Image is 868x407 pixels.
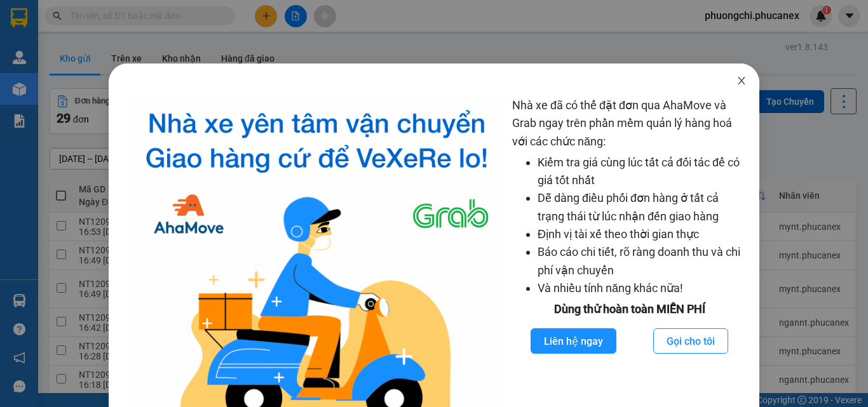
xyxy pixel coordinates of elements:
li: Và nhiều tính năng khác nữa! [538,279,747,297]
li: Dễ dàng điều phối đơn hàng ở tất cả trạng thái từ lúc nhận đến giao hàng [538,189,747,225]
span: close [736,76,747,86]
li: Báo cáo chi tiết, rõ ràng doanh thu và chi phí vận chuyển [538,243,747,279]
button: Close [724,63,759,99]
span: Gọi cho tôi [667,333,715,349]
li: Định vị tài xế theo thời gian thực [538,225,747,243]
button: Liên hệ ngay [531,328,616,354]
div: Dùng thử hoàn toàn MIỄN PHÍ [512,300,747,318]
span: Liên hệ ngay [544,333,603,349]
li: Kiểm tra giá cùng lúc tất cả đối tác để có giá tốt nhất [538,154,747,190]
button: Gọi cho tôi [653,328,728,354]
